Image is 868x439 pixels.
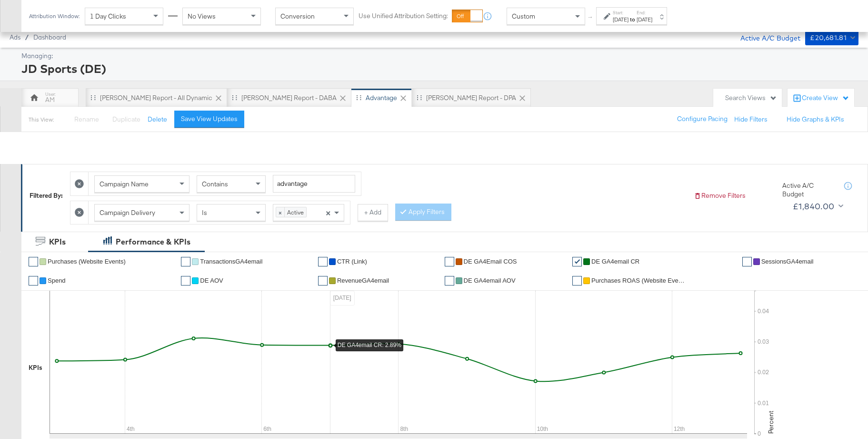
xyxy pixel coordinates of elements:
[337,277,389,284] span: RevenueGA4email
[789,199,845,214] button: £1,840.00
[805,30,858,45] button: £20,681.81
[202,180,228,188] span: Contains
[670,111,734,128] button: Configure Pacing
[464,258,517,265] span: DE GA4Email COS
[285,207,306,217] span: Active
[21,61,856,77] div: JD Sports (DE)
[100,93,212,102] div: [PERSON_NAME] Report - All Dynamic
[572,257,582,266] a: ✔
[276,207,285,217] span: ×
[326,208,330,216] span: ×
[613,10,629,16] label: Start:
[112,115,140,123] span: Duplicate
[761,258,814,265] span: SessionsGA4email
[181,276,190,286] a: ✔
[324,204,332,221] span: Clear all
[694,191,746,200] button: Remove Filters
[181,257,190,266] a: ✔
[730,30,800,44] div: Active A/C Budget
[74,115,99,123] span: Rename
[464,277,516,284] span: DE GA4email AOV
[793,199,835,214] div: £1,840.00
[417,95,422,100] div: Drag to reorder tab
[29,13,80,20] div: Attribution Window:
[591,258,639,265] span: DE GA4email CR
[100,180,149,188] span: Campaign Name
[10,33,20,41] span: Ads
[637,10,652,16] label: End:
[586,16,595,20] span: ↑
[273,175,355,193] input: Enter a search term
[29,276,38,286] a: ✔
[45,95,55,104] div: AM
[591,277,687,284] span: Purchases ROAS (Website Events)
[359,11,448,20] label: Use Unified Attribution Setting:
[734,115,768,124] button: Hide Filters
[30,191,63,200] div: Filtered By:
[49,236,66,247] div: KPIs
[725,93,777,102] div: Search Views
[356,95,361,100] div: Drag to reorder tab
[116,236,190,247] div: Performance & KPIs
[100,208,155,217] span: Campaign Delivery
[90,12,126,20] span: 1 Day Clicks
[202,208,207,217] span: Is
[29,257,38,266] a: ✔
[810,32,847,44] div: £20,681.81
[148,115,167,124] button: Delete
[629,16,637,23] strong: to
[181,114,238,123] div: Save View Updates
[767,411,775,434] text: Percent
[21,51,856,61] div: Managing:
[48,258,126,265] span: Purchases (Website Events)
[445,257,454,266] a: ✔
[188,12,216,20] span: No Views
[48,277,66,284] span: Spend
[782,181,835,199] div: Active A/C Budget
[358,204,388,221] button: + Add
[318,276,328,286] a: ✔
[337,258,367,265] span: CTR (Link)
[174,111,244,128] button: Save View Updates
[787,115,844,124] button: Hide Graphs & KPIs
[802,93,849,103] div: Create View
[426,93,516,102] div: [PERSON_NAME] Report - DPA
[20,33,33,41] span: /
[241,93,337,102] div: [PERSON_NAME] Report - DABA
[280,12,315,20] span: Conversion
[637,16,652,23] div: [DATE]
[512,12,535,20] span: Custom
[90,95,96,100] div: Drag to reorder tab
[318,257,328,266] a: ✔
[613,16,629,23] div: [DATE]
[29,116,54,123] div: This View:
[366,93,397,102] div: Advantage
[232,95,237,100] div: Drag to reorder tab
[572,276,582,286] a: ✔
[29,363,42,372] div: KPIs
[742,257,752,266] a: ✔
[445,276,454,286] a: ✔
[33,33,66,41] a: Dashboard
[200,258,262,265] span: TransactionsGA4email
[200,277,223,284] span: DE AOV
